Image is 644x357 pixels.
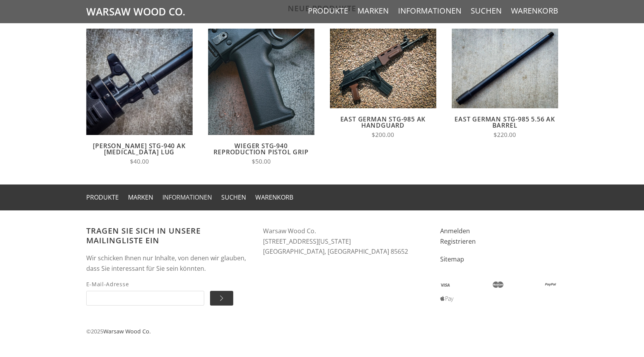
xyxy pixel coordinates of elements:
a: Marken [128,193,153,202]
address: Warsaw Wood Co. [STREET_ADDRESS][US_STATE] [GEOGRAPHIC_DATA], [GEOGRAPHIC_DATA] 85652 [263,226,425,257]
p: © 2025 [86,327,558,336]
a: Marken [357,6,389,16]
a: Wieger STG-940 Reproduction Pistol Grip [214,142,308,156]
a: Suchen [471,6,502,16]
img: East German STG-985 AK Handguard [330,29,436,108]
a: Sitemap [440,255,464,263]
h3: Tragen Sie sich in unsere Mailingliste ein [86,226,248,245]
span: E-Mail-Adresse [86,280,204,289]
p: Wir schicken Ihnen nur Inhalte, von denen wir glauben, dass Sie interessant für Sie sein könnten. [86,253,248,273]
a: Warsaw Wood Co. [103,328,151,335]
a: Warenkorb [255,193,293,202]
a: Produkte [86,193,119,202]
a: Warenkorb [511,6,558,16]
a: East German STG-985 5.56 AK Barrel [454,115,555,130]
img: Wieger STG-940 Reproduction Pistol Grip [208,29,314,135]
a: Registrieren [440,237,476,246]
input: E-Mail-Adresse [86,291,204,306]
img: East German STG-985 5.56 AK Barrel [452,29,558,108]
span: $220.00 [494,131,516,139]
span: $50.00 [252,157,271,166]
a: Anmelden [440,227,470,235]
img: Wieger STG-940 AK Bayonet Lug [86,29,193,135]
a: [PERSON_NAME] STG-940 AK [MEDICAL_DATA] Lug [93,142,185,156]
a: East German STG-985 AK Handguard [340,115,426,130]
span: $200.00 [372,131,394,139]
a: Suchen [221,193,246,202]
a: Informationen [398,6,461,16]
a: Produkte [308,6,348,16]
span: $40.00 [130,157,149,166]
a: Informationen [162,193,212,202]
input:  [210,291,233,306]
